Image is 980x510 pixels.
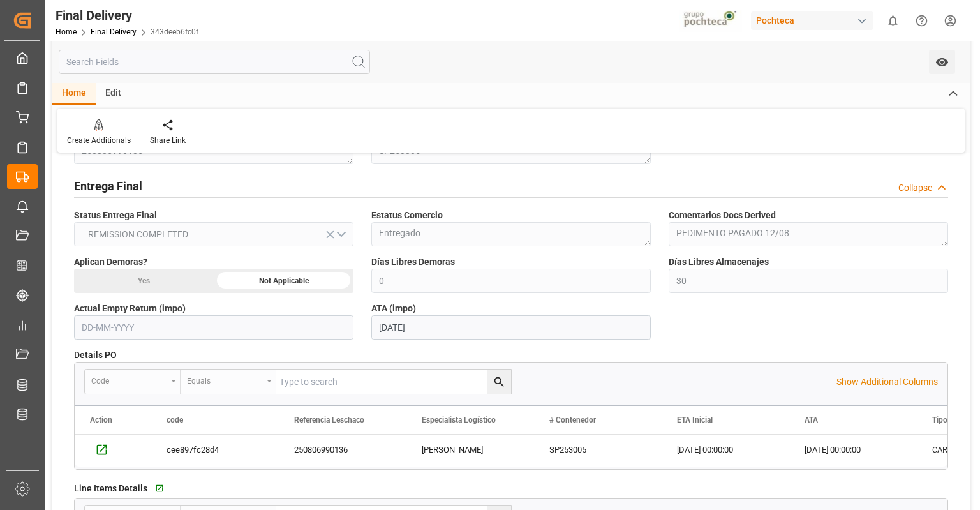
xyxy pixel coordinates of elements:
[151,435,279,465] div: cee897fc28d4
[371,255,455,269] span: Días Libres Demoras
[52,83,96,105] div: Home
[679,10,743,32] img: pochtecaImg.jpg_1689854062.jpg
[74,349,117,362] span: Details PO
[371,209,443,222] span: Estatus Comercio
[898,181,932,195] div: Collapse
[669,209,776,222] span: Comentarios Docs Derived
[187,372,262,387] div: Equals
[91,27,137,36] a: Final Delivery
[74,255,147,269] span: Aplican Demoras?
[662,435,789,465] div: [DATE] 00:00:00
[677,416,713,424] span: ETA Inicial
[56,27,77,36] a: Home
[294,416,364,424] span: Referencia Leschaco
[406,435,534,465] div: [PERSON_NAME]
[879,6,907,35] button: show 0 new notifications
[75,435,151,465] div: Press SPACE to select this row.
[751,8,879,33] button: Pochteca
[805,416,818,424] span: ATA
[279,435,406,465] div: 250806990136
[74,177,142,195] h2: Entrega Final
[422,416,496,424] span: Especialista Logístico
[534,435,662,465] div: SP253005
[371,222,651,246] textarea: Entregado
[91,372,167,387] div: code
[74,209,157,222] span: Status Entrega Final
[789,435,917,465] div: [DATE] 00:00:00
[67,135,131,146] div: Create Additionals
[56,6,198,25] div: Final Delivery
[150,135,186,146] div: Share Link
[96,83,131,105] div: Edit
[371,315,651,340] input: DD-MM-YYYY
[181,370,276,394] button: open menu
[751,11,873,30] div: Pochteca
[669,222,948,246] textarea: PEDIMENTO PAGADO 12/08
[487,370,511,394] button: search button
[90,416,112,424] div: Action
[371,302,416,315] span: ATA (impo)
[74,315,353,340] input: DD-MM-YYYY
[276,370,511,394] input: Type to search
[59,50,370,74] input: Search Fields
[836,375,938,389] p: Show Additional Columns
[74,482,147,495] span: Line Items Details
[549,416,596,424] span: # Contenedor
[74,222,353,246] button: open menu
[85,370,181,394] button: open menu
[669,255,769,269] span: Días Libres Almacenajes
[82,228,195,241] span: REMISSION COMPLETED
[929,50,955,74] button: open menu
[167,416,183,424] span: code
[74,302,186,315] span: Actual Empty Return (impo)
[907,6,936,35] button: Help Center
